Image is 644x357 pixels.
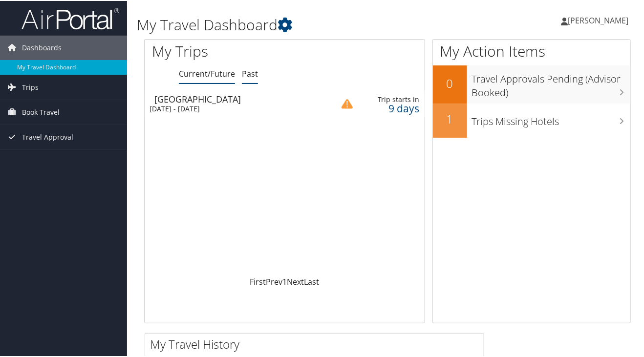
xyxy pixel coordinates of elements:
[433,103,630,137] a: 1Trips Missing Hotels
[22,124,73,148] span: Travel Approval
[561,5,638,34] a: [PERSON_NAME]
[152,40,301,61] h1: My Trips
[342,98,353,109] img: alert-flat-solid-caution.png
[568,14,628,25] span: [PERSON_NAME]
[250,275,266,286] a: First
[433,110,467,126] h2: 1
[282,275,287,286] a: 1
[150,335,484,352] h2: My Travel History
[433,74,467,91] h2: 0
[21,6,119,29] img: airportal-logo.png
[22,99,60,124] span: Book Travel
[242,67,258,78] a: Past
[154,94,324,103] div: [GEOGRAPHIC_DATA]
[472,109,630,127] h3: Trips Missing Hotels
[22,74,39,99] span: Trips
[433,64,630,102] a: 0Travel Approvals Pending (Advisor Booked)
[472,66,630,99] h3: Travel Approvals Pending (Advisor Booked)
[287,275,304,286] a: Next
[22,35,62,59] span: Dashboards
[266,275,282,286] a: Prev
[363,103,420,112] div: 9 days
[363,94,420,103] div: Trip starts in
[137,14,471,34] h1: My Travel Dashboard
[150,104,320,112] div: [DATE] - [DATE]
[304,275,319,286] a: Last
[433,40,630,61] h1: My Action Items
[179,67,235,78] a: Current/Future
